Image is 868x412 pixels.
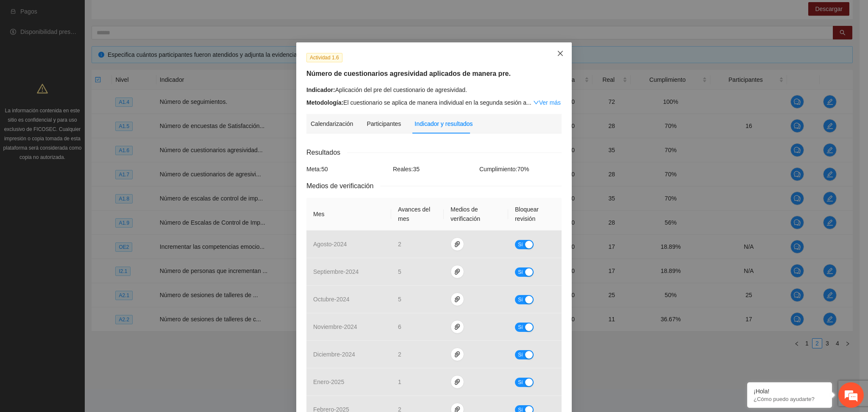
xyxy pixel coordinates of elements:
div: El cuestionario se aplica de manera individual en la segunda sesión a [306,98,562,107]
span: 2 [398,241,401,248]
strong: Indicador: [306,86,335,93]
span: Reales: 35 [393,166,420,173]
button: Close [549,42,572,65]
span: 2 [398,351,401,358]
button: paper-clip [451,348,464,361]
span: paper-clip [451,296,464,303]
div: ¡Hola! [754,388,826,395]
span: close [557,50,564,57]
strong: Metodología: [306,99,343,106]
span: Resultados [306,147,347,158]
span: 1 [398,379,401,385]
button: paper-clip [451,375,464,389]
span: ... [526,99,531,106]
span: Sí [518,323,523,332]
span: paper-clip [451,323,464,330]
span: paper-clip [451,241,464,248]
span: Actividad 1.6 [306,53,342,62]
span: paper-clip [451,351,464,358]
th: Mes [306,198,391,231]
span: Sí [518,240,523,249]
h5: Número de cuestionarios agresividad aplicados de manera pre. [306,69,562,79]
span: Sí [518,378,523,387]
button: paper-clip [451,237,464,251]
span: paper-clip [451,268,464,275]
span: Medios de verificación [306,181,380,191]
span: Estamos en línea. [49,113,117,199]
span: Sí [518,267,523,277]
span: noviembre - 2024 [313,323,357,330]
span: octubre - 2024 [313,296,350,303]
div: Minimizar ventana de chat en vivo [139,4,159,25]
th: Medios de verificación [444,198,508,231]
span: septiembre - 2024 [313,268,359,275]
p: ¿Cómo puedo ayudarte? [754,396,826,402]
button: paper-clip [451,292,464,306]
div: Indicador y resultados [415,119,473,128]
div: Cumplimiento: 70 % [477,164,564,174]
span: diciembre - 2024 [313,351,355,358]
span: down [533,100,539,106]
span: Sí [518,350,523,359]
div: Meta: 50 [304,164,391,174]
div: Chatee con nosotros ahora [44,43,142,54]
div: Participantes [367,119,401,128]
textarea: Escriba su mensaje y pulse “Intro” [4,231,161,261]
button: paper-clip [451,320,464,334]
span: 6 [398,323,401,330]
span: agosto - 2024 [313,241,347,248]
div: Aplicación del pre del cuestionario de agresividad. [306,85,562,95]
th: Bloquear revisión [508,198,562,231]
th: Avances del mes [391,198,444,231]
button: paper-clip [451,265,464,278]
span: enero - 2025 [313,379,344,385]
span: 5 [398,296,401,303]
div: Calendarización [311,119,353,128]
a: Expand [533,99,561,106]
span: Sí [518,295,523,304]
span: 5 [398,268,401,275]
span: paper-clip [451,379,464,385]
